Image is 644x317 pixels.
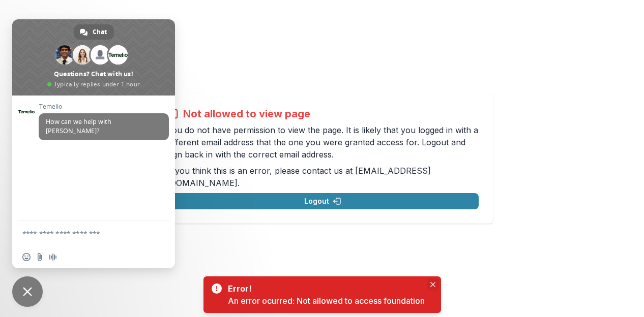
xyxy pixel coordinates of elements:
span: Send a file [36,253,44,261]
span: How can we help with [PERSON_NAME]? [46,117,111,135]
div: Chat [74,24,114,40]
div: Error! [228,282,421,295]
p: If you think this is an error, please contact us at . [167,165,479,189]
button: Close [427,278,439,291]
div: An error ocurred: Not allowed to access foundation [228,295,425,307]
div: Close chat [12,276,43,307]
p: You do not have permission to view the page. It is likely that you logged in with a different ema... [167,124,479,161]
textarea: Compose your message... [22,229,142,238]
span: Temelio [39,103,169,110]
span: Chat [93,24,107,40]
span: Insert an emoji [22,253,31,261]
span: Audio message [49,253,57,261]
button: Logout [167,193,479,209]
h2: Not allowed to view page [183,108,310,120]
